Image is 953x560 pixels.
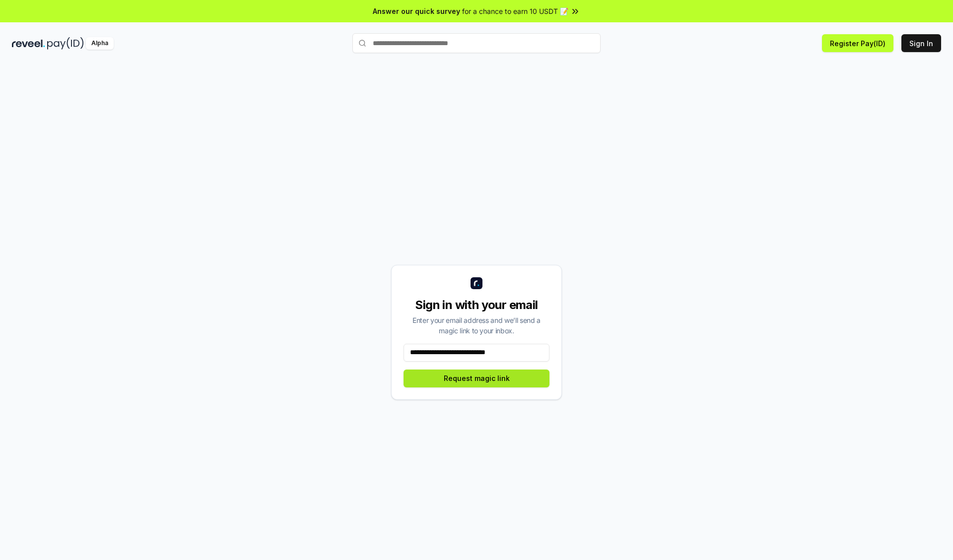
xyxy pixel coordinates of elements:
button: Request magic link [404,370,549,387]
div: Enter your email address and we’ll send a magic link to your inbox. [404,315,549,336]
div: Alpha [86,37,114,50]
span: for a chance to earn 10 USDT 📝 [462,6,568,16]
div: Sign in with your email [404,297,549,313]
button: Register Pay(ID) [822,34,893,52]
span: Answer our quick survey [373,6,460,16]
img: logo_small [471,277,482,289]
img: reveel_dark [12,37,45,50]
button: Sign In [901,34,941,52]
img: pay_id [47,37,84,50]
